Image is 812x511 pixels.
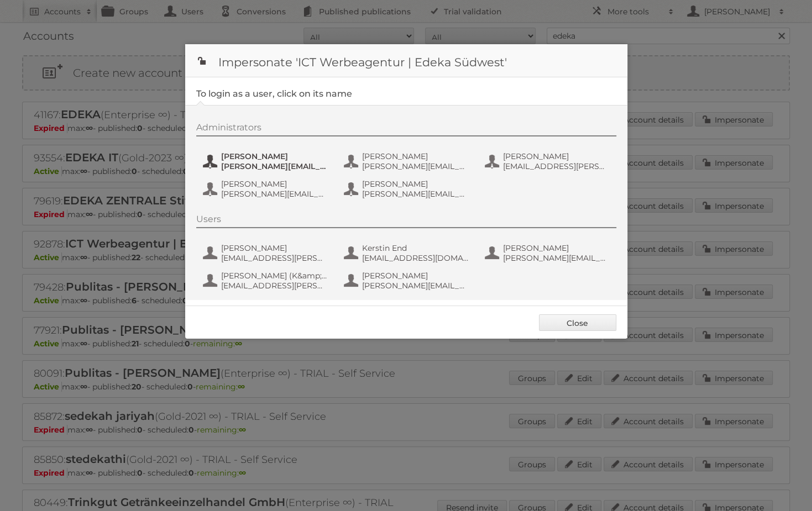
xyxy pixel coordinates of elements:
[221,151,328,161] span: [PERSON_NAME]
[362,179,469,189] span: [PERSON_NAME]
[202,150,332,172] button: [PERSON_NAME] [PERSON_NAME][EMAIL_ADDRESS][PERSON_NAME][DOMAIN_NAME]
[362,281,469,291] span: [PERSON_NAME][EMAIL_ADDRESS][PERSON_NAME][DOMAIN_NAME]
[539,314,616,331] a: Close
[196,122,616,136] div: Administrators
[221,189,328,199] span: [PERSON_NAME][EMAIL_ADDRESS][PERSON_NAME][DOMAIN_NAME]
[343,178,473,200] button: [PERSON_NAME] [PERSON_NAME][EMAIL_ADDRESS][PERSON_NAME][DOMAIN_NAME]
[503,243,610,253] span: [PERSON_NAME]
[221,243,328,253] span: [PERSON_NAME]
[343,150,473,172] button: [PERSON_NAME] [PERSON_NAME][EMAIL_ADDRESS][PERSON_NAME][DOMAIN_NAME]
[202,242,332,264] button: [PERSON_NAME] [EMAIL_ADDRESS][PERSON_NAME][DOMAIN_NAME]
[484,242,614,264] button: [PERSON_NAME] [PERSON_NAME][EMAIL_ADDRESS][PERSON_NAME][DOMAIN_NAME]
[362,161,469,171] span: [PERSON_NAME][EMAIL_ADDRESS][PERSON_NAME][DOMAIN_NAME]
[503,161,610,171] span: [EMAIL_ADDRESS][PERSON_NAME][DOMAIN_NAME]
[196,214,616,228] div: Users
[221,271,328,281] span: [PERSON_NAME] (K&amp;D)
[362,243,469,253] span: Kerstin End
[185,44,627,77] h1: Impersonate 'ICT Werbeagentur | Edeka Südwest'
[362,271,469,281] span: [PERSON_NAME]
[362,189,469,199] span: [PERSON_NAME][EMAIL_ADDRESS][PERSON_NAME][DOMAIN_NAME]
[362,253,469,263] span: [EMAIL_ADDRESS][DOMAIN_NAME]
[221,281,328,291] span: [EMAIL_ADDRESS][PERSON_NAME][DOMAIN_NAME]
[503,151,610,161] span: [PERSON_NAME]
[202,178,332,200] button: [PERSON_NAME] [PERSON_NAME][EMAIL_ADDRESS][PERSON_NAME][DOMAIN_NAME]
[503,253,610,263] span: [PERSON_NAME][EMAIL_ADDRESS][PERSON_NAME][DOMAIN_NAME]
[196,88,352,99] legend: To login as a user, click on its name
[362,151,469,161] span: [PERSON_NAME]
[221,253,328,263] span: [EMAIL_ADDRESS][PERSON_NAME][DOMAIN_NAME]
[202,270,332,292] button: [PERSON_NAME] (K&amp;D) [EMAIL_ADDRESS][PERSON_NAME][DOMAIN_NAME]
[343,270,473,292] button: [PERSON_NAME] [PERSON_NAME][EMAIL_ADDRESS][PERSON_NAME][DOMAIN_NAME]
[221,161,328,171] span: [PERSON_NAME][EMAIL_ADDRESS][PERSON_NAME][DOMAIN_NAME]
[221,179,328,189] span: [PERSON_NAME]
[484,150,614,172] button: [PERSON_NAME] [EMAIL_ADDRESS][PERSON_NAME][DOMAIN_NAME]
[343,242,473,264] button: Kerstin End [EMAIL_ADDRESS][DOMAIN_NAME]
